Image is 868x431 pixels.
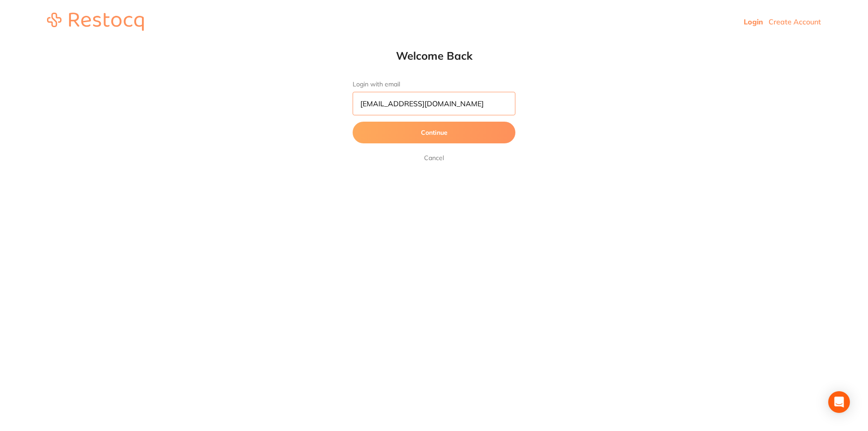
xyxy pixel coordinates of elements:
[47,13,144,31] img: restocq_logo.svg
[744,17,763,26] a: Login
[353,122,515,143] button: Continue
[335,49,533,62] h1: Welcome Back
[828,391,850,413] div: Open Intercom Messenger
[422,152,446,163] a: Cancel
[353,81,515,88] label: Login with email
[769,17,821,26] a: Create Account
